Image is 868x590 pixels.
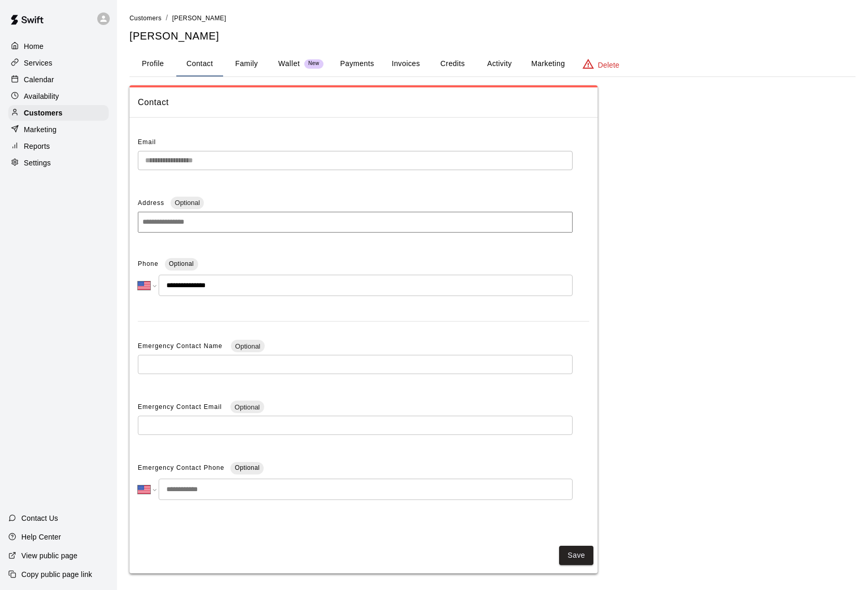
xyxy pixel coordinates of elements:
[476,52,523,76] button: Activity
[138,199,164,207] span: Address
[8,155,109,171] a: Settings
[129,29,856,43] h5: [PERSON_NAME]
[24,158,51,168] p: Settings
[24,108,62,118] p: Customers
[138,256,159,273] span: Phone
[129,52,176,76] button: Profile
[138,151,573,170] div: The email of an existing customer can only be changed by the customer themselves at https://book....
[24,58,53,68] p: Services
[559,546,593,565] button: Save
[138,138,156,146] span: Email
[429,52,476,76] button: Credits
[21,550,77,561] p: View public page
[138,460,224,477] span: Emergency Contact Phone
[278,58,300,69] p: Wallet
[129,14,162,22] a: Customers
[129,15,162,22] span: Customers
[129,12,856,24] nav: breadcrumb
[523,52,573,76] button: Marketing
[8,39,109,54] a: Home
[24,91,59,101] p: Availability
[8,138,109,154] a: Reports
[24,124,57,135] p: Marketing
[223,52,270,76] button: Family
[24,41,44,52] p: Home
[21,513,58,523] p: Contact Us
[8,88,109,104] a: Availability
[21,569,92,580] p: Copy public page link
[166,12,168,23] li: /
[24,74,54,85] p: Calendar
[24,141,50,151] p: Reports
[304,60,323,67] span: New
[8,122,109,137] a: Marketing
[8,72,109,87] a: Calendar
[598,60,619,70] p: Delete
[129,52,856,76] div: basic tabs example
[235,464,260,471] span: Optional
[172,15,226,22] span: [PERSON_NAME]
[8,55,109,71] a: Services
[8,105,109,121] a: Customers
[138,96,589,109] span: Contact
[176,52,223,76] button: Contact
[332,52,382,76] button: Payments
[230,403,264,411] span: Optional
[138,403,224,411] span: Emergency Contact Email
[171,199,204,207] span: Optional
[382,52,429,76] button: Invoices
[138,342,225,350] span: Emergency Contact Name
[231,342,264,350] span: Optional
[169,260,194,267] span: Optional
[21,532,61,542] p: Help Center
